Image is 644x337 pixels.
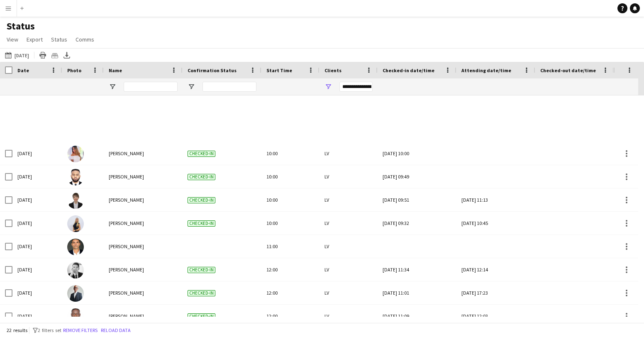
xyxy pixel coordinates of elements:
[261,305,320,327] div: 12:00
[188,174,215,180] span: Checked-in
[67,285,84,302] img: OSAMA BURR
[320,235,378,258] div: LV
[320,212,378,234] div: LV
[109,220,144,226] span: [PERSON_NAME]
[320,165,378,188] div: LV
[261,235,320,258] div: 11:00
[266,67,292,73] span: Start Time
[383,188,451,211] div: [DATE] 09:51
[38,327,61,333] span: 2 filters set
[76,36,94,43] span: Comms
[27,36,43,43] span: Export
[261,258,320,281] div: 12:00
[109,313,144,319] span: [PERSON_NAME]
[261,281,320,304] div: 12:00
[461,212,530,234] div: [DATE] 10:45
[324,67,342,73] span: Clients
[461,305,530,327] div: [DATE] 12:03
[109,150,144,156] span: [PERSON_NAME]
[109,243,144,249] span: [PERSON_NAME]
[67,239,84,255] img: Fadi Makki
[383,142,451,165] div: [DATE] 10:00
[67,169,84,186] img: Jairo Mwanza
[261,142,320,165] div: 10:00
[72,34,98,45] a: Comms
[50,50,60,60] app-action-btn: Crew files as ZIP
[99,326,132,335] button: Reload data
[12,188,62,211] div: [DATE]
[461,258,530,281] div: [DATE] 12:14
[62,50,72,60] app-action-btn: Export XLSX
[12,305,62,327] div: [DATE]
[67,262,84,278] img: Danaker Kenenbaev
[188,67,237,73] span: Confirmation Status
[38,50,48,60] app-action-btn: Print
[7,36,18,43] span: View
[23,34,46,45] a: Export
[461,67,511,73] span: Attending date/time
[109,197,144,203] span: [PERSON_NAME]
[188,290,215,296] span: Checked-in
[320,281,378,304] div: LV
[3,50,31,60] button: [DATE]
[261,165,320,188] div: 10:00
[12,165,62,188] div: [DATE]
[188,83,195,90] button: Open Filter Menu
[109,67,122,73] span: Name
[67,215,84,232] img: Natalie Chernenko
[461,188,530,211] div: [DATE] 11:13
[320,258,378,281] div: LV
[12,235,62,258] div: [DATE]
[109,173,144,180] span: [PERSON_NAME]
[12,142,62,165] div: [DATE]
[188,151,215,157] span: Checked-in
[383,212,451,234] div: [DATE] 09:32
[461,281,530,304] div: [DATE] 17:23
[188,197,215,203] span: Checked-in
[51,36,67,43] span: Status
[383,165,451,188] div: [DATE] 09:49
[67,308,84,325] img: Godfrey Impairwe
[383,258,451,281] div: [DATE] 11:34
[383,67,434,73] span: Checked-in date/time
[320,188,378,211] div: LV
[540,67,596,73] span: Checked-out date/time
[320,305,378,327] div: LV
[261,188,320,211] div: 10:00
[17,67,29,73] span: Date
[109,83,116,90] button: Open Filter Menu
[67,192,84,209] img: Kateryna Varava
[202,82,256,92] input: Confirmation Status Filter Input
[320,142,378,165] div: LV
[61,326,99,335] button: Remove filters
[48,34,71,45] a: Status
[383,281,451,304] div: [DATE] 11:01
[324,83,332,90] button: Open Filter Menu
[3,34,22,45] a: View
[188,313,215,320] span: Checked-in
[109,290,144,296] span: [PERSON_NAME]
[12,281,62,304] div: [DATE]
[67,146,84,162] img: Joy Samillano
[188,267,215,273] span: Checked-in
[188,220,215,227] span: Checked-in
[67,67,81,73] span: Photo
[261,212,320,234] div: 10:00
[12,258,62,281] div: [DATE]
[12,212,62,234] div: [DATE]
[383,305,451,327] div: [DATE] 11:09
[109,266,144,273] span: [PERSON_NAME]
[124,82,178,92] input: Name Filter Input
